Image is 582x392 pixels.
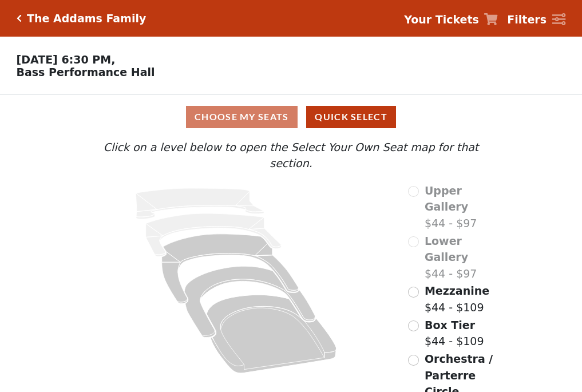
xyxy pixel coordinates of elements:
[507,13,547,26] strong: Filters
[17,14,22,22] a: Click here to go back to filters
[404,11,498,28] a: Your Tickets
[81,139,501,172] p: Click on a level below to open the Select Your Own Seat map for that section.
[507,11,565,28] a: Filters
[425,317,484,350] label: $44 - $109
[425,233,501,282] label: $44 - $97
[306,106,396,128] button: Quick Select
[425,183,501,232] label: $44 - $97
[136,188,264,219] path: Upper Gallery - Seats Available: 0
[425,319,475,331] span: Box Tier
[207,295,337,373] path: Orchestra / Parterre Circle - Seats Available: 157
[425,284,489,297] span: Mezzanine
[425,283,489,315] label: $44 - $109
[425,184,468,213] span: Upper Gallery
[146,213,282,256] path: Lower Gallery - Seats Available: 0
[404,13,479,26] strong: Your Tickets
[425,235,468,264] span: Lower Gallery
[27,12,146,25] h5: The Addams Family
